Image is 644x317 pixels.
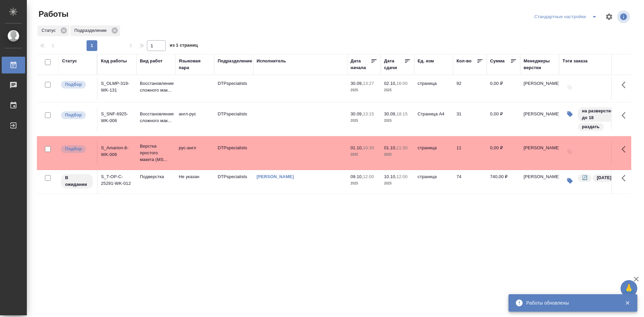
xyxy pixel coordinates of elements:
div: Подразделение [70,25,120,36]
td: 0,00 ₽ [487,141,520,165]
button: Здесь прячутся важные кнопки [618,107,634,123]
button: Закрыть [621,300,634,306]
td: 31 [453,107,487,131]
p: Подбор [65,112,82,118]
button: Добавить тэги [562,80,577,95]
span: Работы [37,9,68,19]
p: раздать [582,123,600,130]
td: S_T-OP-C-25291-WK-012 [98,170,137,194]
div: Кол-во [457,58,472,64]
td: DTPspecialists [214,170,253,194]
div: Код работы [101,58,127,64]
button: Изменить тэги [562,107,577,121]
p: Подверстка [140,173,172,180]
p: [PERSON_NAME] [524,111,556,117]
div: Можно подбирать исполнителей [60,111,94,120]
button: Здесь прячутся важные кнопки [618,77,634,93]
td: 0,00 ₽ [487,107,520,131]
p: Верстка простого макета (MS... [140,143,172,163]
div: Дата начала [351,58,371,71]
td: 11 [453,141,487,165]
a: [PERSON_NAME] [257,174,294,179]
td: S_OLMP-319-WK-131 [98,77,137,100]
p: Подбор [65,81,82,88]
p: на разверстке до 18 [582,108,615,121]
p: 10:30 [363,145,374,150]
td: страница [414,77,453,100]
p: 16:00 [396,81,408,86]
div: Статус [38,25,69,36]
td: англ-рус [175,107,214,131]
div: Тэги заказа [562,58,588,64]
p: 2025 [384,117,411,124]
button: Изменить тэги [562,173,577,188]
div: Можно подбирать исполнителей [60,145,94,154]
div: Сумма [490,58,504,64]
button: Добавить тэги [562,145,577,159]
td: 92 [453,77,487,100]
p: [PERSON_NAME] [524,145,556,151]
p: 2025 [384,151,411,158]
td: S_SNF-6925-WK-006 [98,107,137,131]
td: 740,00 ₽ [487,170,520,194]
p: 30.09, [384,111,396,116]
div: 🔄️, 10.10.2025 12:00, передать на подвёрстку [577,173,633,182]
span: из 1 страниц [170,41,198,51]
span: 🙏 [623,281,635,296]
p: 12:00 [363,174,374,179]
td: Страница А4 [414,107,453,131]
div: Статус [62,58,77,64]
p: 18:15 [396,111,408,116]
p: 30.09, [351,111,363,116]
p: 09.10, [351,174,363,179]
p: 30.09, [351,81,363,86]
p: [DATE] 12:00 [597,174,624,181]
div: split button [533,11,601,22]
button: Здесь прячутся важные кнопки [618,170,634,186]
p: 13:15 [363,111,374,116]
div: Ед. изм [418,58,434,64]
p: [PERSON_NAME] [524,80,556,87]
button: 🙏 [621,280,637,297]
button: Здесь прячутся важные кнопки [618,141,634,157]
p: 2025 [351,180,377,187]
p: 11:30 [396,145,408,150]
p: 2025 [351,117,377,124]
p: Подбор [65,146,82,152]
td: S_Amarion-8-WK-006 [98,141,137,165]
p: Восстановление сложного мак... [140,111,172,124]
div: Менеджеры верстки [524,58,556,71]
p: Восстановление сложного мак... [140,80,172,94]
div: Можно подбирать исполнителей [60,80,94,89]
p: 2025 [384,180,411,187]
p: 01.10, [384,145,396,150]
p: 12:00 [396,174,408,179]
div: на разверстке до 18, раздать [577,107,636,131]
td: DTPspecialists [214,141,253,165]
p: 13:27 [363,81,374,86]
p: [PERSON_NAME] [524,173,556,180]
td: рус-англ [175,141,214,165]
p: 01.10, [351,145,363,150]
span: Настроить таблицу [601,9,617,25]
td: страница [414,141,453,165]
div: Работы обновлены [526,300,615,306]
p: 2025 [351,87,377,94]
div: Исполнитель [257,58,286,64]
p: Статус [42,27,58,34]
div: Языковая пара [179,58,211,71]
div: Подразделение [218,58,252,64]
div: Дата сдачи [384,58,404,71]
td: DTPspecialists [214,77,253,100]
p: 10.10, [384,174,396,179]
td: DTPspecialists [214,107,253,131]
td: 0,00 ₽ [487,77,520,100]
td: страница [414,170,453,194]
td: 74 [453,170,487,194]
p: Подразделение [74,27,109,34]
p: В ожидании [65,174,89,188]
p: 2025 [384,87,411,94]
p: 2025 [351,151,377,158]
p: 🔄️ [582,174,587,181]
td: Не указан [175,170,214,194]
